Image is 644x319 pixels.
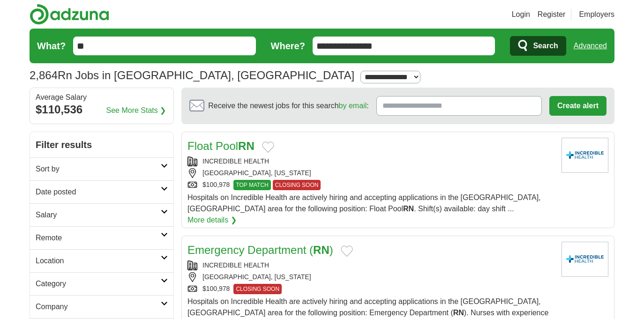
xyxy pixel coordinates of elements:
div: $100,978 [187,284,554,294]
h2: Location [36,255,161,267]
span: CLOSING SOON [233,284,282,294]
span: CLOSING SOON [273,180,321,190]
div: INCREDIBLE HEALTH [187,156,554,166]
button: Search [510,36,566,56]
label: What? [37,39,66,53]
div: $110,536 [36,101,168,118]
button: Create alert [549,96,607,116]
h2: Remote [36,232,161,244]
div: [GEOGRAPHIC_DATA], [US_STATE] [187,272,554,282]
a: Sort by [30,157,173,180]
h2: Sort by [36,163,161,175]
a: Location [30,249,173,272]
a: Advanced [574,37,607,55]
a: Float PoolRN [187,140,255,152]
span: Search [533,37,558,55]
a: Salary [30,203,173,226]
a: by email [339,102,367,110]
button: Add to favorite jobs [341,245,353,257]
a: Date posted [30,180,173,203]
button: Add to favorite jobs [262,141,274,153]
span: Receive the newest jobs for this search : [208,100,368,111]
a: See More Stats ❯ [106,105,166,116]
h2: Salary [36,209,161,221]
div: Average Salary [36,94,168,101]
strong: RN [313,244,329,256]
a: Emergency Department (RN) [187,244,333,256]
a: Register [538,9,566,20]
div: $100,978 [187,180,554,190]
a: Login [512,9,530,20]
a: More details ❯ [187,215,237,226]
img: Company logo [562,138,608,173]
strong: RN [238,140,255,152]
span: Hospitals on Incredible Health are actively hiring and accepting applications in the [GEOGRAPHIC_... [187,193,541,213]
h2: Date posted [36,186,161,198]
a: Remote [30,226,173,249]
h2: Category [36,278,161,289]
h1: Rn Jobs in [GEOGRAPHIC_DATA], [GEOGRAPHIC_DATA] [30,69,354,82]
h2: Filter results [30,132,173,157]
strong: RN [453,309,464,317]
a: Category [30,272,173,295]
div: [GEOGRAPHIC_DATA], [US_STATE] [187,168,554,178]
img: Company logo [562,242,608,277]
label: Where? [271,39,305,53]
div: INCREDIBLE HEALTH [187,260,554,270]
h2: Company [36,301,161,312]
a: Company [30,295,173,318]
strong: RN [403,205,414,213]
a: Employers [579,9,614,20]
span: TOP MATCH [233,180,270,190]
img: Adzuna logo [30,4,109,25]
span: 2,864 [30,67,58,84]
